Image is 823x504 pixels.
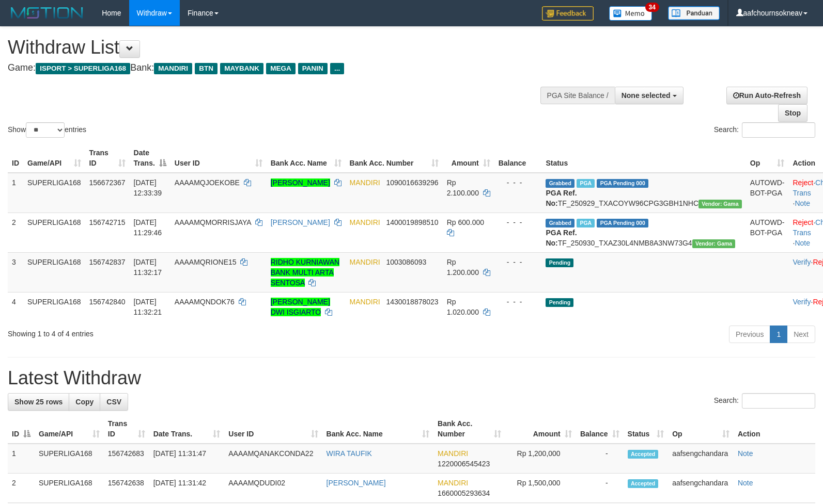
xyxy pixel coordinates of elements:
[447,178,479,197] span: Rp 2.100.000
[134,178,162,197] span: [DATE] 12:33:39
[89,298,126,306] span: 156742840
[224,474,322,503] td: AAAAMQDUDI02
[224,414,322,444] th: User ID: activate to sort column ascending
[577,179,595,188] span: Marked by aafsengchandara
[576,414,624,444] th: Balance: activate to sort column ascending
[714,122,815,138] label: Search:
[23,143,85,173] th: Game/API: activate to sort column ascending
[69,393,100,411] a: Copy
[540,87,615,104] div: PGA Site Balance /
[443,143,494,173] th: Amount: activate to sort column ascending
[8,474,35,503] td: 2
[609,6,653,21] img: Button%20Memo.svg
[546,219,574,227] span: Grabbed
[8,173,23,213] td: 1
[597,219,648,227] span: PGA Pending
[195,63,218,74] span: BTN
[386,178,438,187] span: Copy 1090016639296 to clipboard
[738,479,753,487] a: Note
[8,292,23,321] td: 4
[170,143,267,173] th: User ID: activate to sort column ascending
[628,450,659,459] span: Accepted
[175,218,251,226] span: AAAAMQMORRISJAYA
[668,6,720,20] img: panduan.png
[8,63,538,73] h4: Game: Bank:
[130,143,170,173] th: Date Trans.: activate to sort column descending
[576,444,624,474] td: -
[438,460,490,468] span: Copy 1220006545423 to clipboard
[746,213,789,252] td: AUTOWD-BOT-PGA
[668,414,734,444] th: Op: activate to sort column ascending
[89,218,126,226] span: 156742715
[386,298,438,306] span: Copy 1430018878023 to clipboard
[546,258,573,267] span: Pending
[350,218,380,226] span: MANDIRI
[271,218,330,226] a: [PERSON_NAME]
[350,298,380,306] span: MANDIRI
[541,143,746,173] th: Status
[266,63,296,74] span: MEGA
[36,63,130,74] span: ISPORT > SUPERLIGA168
[106,398,121,406] span: CSV
[438,449,468,458] span: MANDIRI
[795,199,810,207] a: Note
[8,5,86,21] img: MOTION_logo.png
[615,87,684,104] button: None selected
[738,449,753,458] a: Note
[8,37,538,58] h1: Withdraw List
[75,398,94,406] span: Copy
[35,474,104,503] td: SUPERLIGA168
[8,143,23,173] th: ID
[327,449,372,458] a: WIRA TAUFIK
[89,258,126,266] span: 156742837
[433,414,505,444] th: Bank Acc. Number: activate to sort column ascending
[746,173,789,213] td: AUTOWD-BOT-PGA
[541,173,746,213] td: TF_250929_TXACOYW96CPG3GBH1NHC
[175,178,240,187] span: AAAAMQJOEKOBE
[8,122,86,138] label: Show entries
[541,213,746,252] td: TF_250930_TXAZ30L4NMB8A3NW73G4
[271,258,340,287] a: RIDHO KURNIAWAN BANK MULTI ARTA SENTOSA
[350,178,380,187] span: MANDIRI
[8,444,35,474] td: 1
[726,87,808,104] a: Run Auto-Refresh
[692,239,736,248] span: Vendor URL: https://trx31.1velocity.biz
[499,257,538,267] div: - - -
[729,326,770,343] a: Previous
[8,324,335,339] div: Showing 1 to 4 of 4 entries
[795,239,810,247] a: Note
[350,258,380,266] span: MANDIRI
[438,479,468,487] span: MANDIRI
[499,177,538,188] div: - - -
[8,368,815,388] h1: Latest Withdraw
[322,414,434,444] th: Bank Acc. Name: activate to sort column ascending
[787,326,815,343] a: Next
[8,252,23,292] td: 3
[104,474,149,503] td: 156742638
[220,63,263,74] span: MAYBANK
[26,122,65,138] select: Showentries
[624,414,669,444] th: Status: activate to sort column ascending
[438,489,490,497] span: Copy 1660005293634 to clipboard
[175,298,235,306] span: AAAAMQNDOK76
[793,218,813,226] a: Reject
[499,297,538,307] div: - - -
[447,218,484,226] span: Rp 600.000
[23,292,85,321] td: SUPERLIGA168
[499,217,538,227] div: - - -
[134,298,162,316] span: [DATE] 11:32:21
[35,414,104,444] th: Game/API: activate to sort column ascending
[793,178,813,187] a: Reject
[734,414,815,444] th: Action
[154,63,192,74] span: MANDIRI
[770,326,787,343] a: 1
[85,143,130,173] th: Trans ID: activate to sort column ascending
[100,393,128,411] a: CSV
[622,91,671,100] span: None selected
[698,200,742,208] span: Vendor URL: https://trx31.1velocity.biz
[327,479,386,487] a: [PERSON_NAME]
[742,122,815,138] input: Search:
[104,414,149,444] th: Trans ID: activate to sort column ascending
[714,393,815,409] label: Search:
[505,444,576,474] td: Rp 1,200,000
